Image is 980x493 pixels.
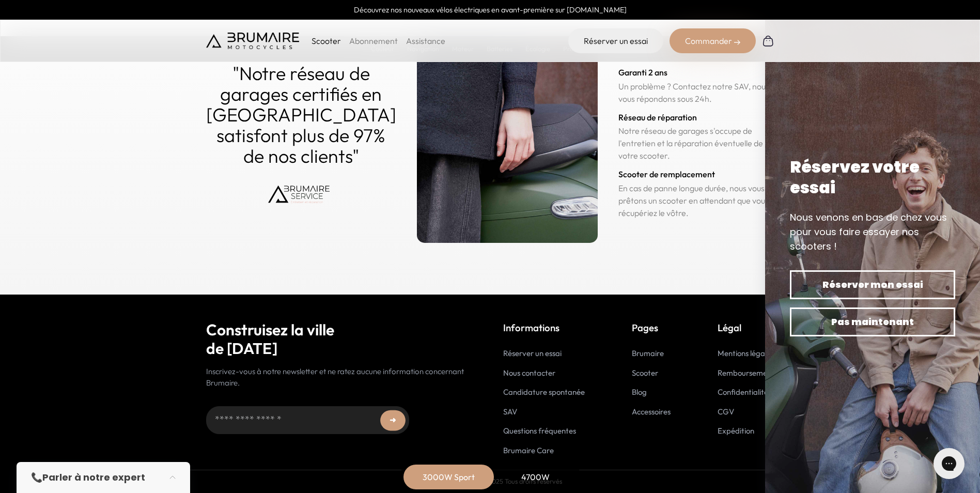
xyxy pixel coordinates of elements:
a: Réserver un essai [568,28,663,53]
a: Questions fréquentes [503,426,576,436]
p: "Notre réseau de garages certifiés en [GEOGRAPHIC_DATA] satisfont plus de 97% de nos clients" [206,63,396,166]
p: Informations [503,320,585,335]
p: Un problème ? Contactez notre SAV, nous vous répondons sous 24h. [618,80,774,105]
a: Nous contacter [503,368,555,378]
h3: Scooter de remplacement [618,168,774,180]
a: SAV [503,407,517,417]
a: Mentions légales [718,348,774,358]
div: 3000W Sport [408,465,490,489]
p: Légal [718,320,774,335]
div: Commander [670,28,756,53]
a: Remboursement [718,368,774,378]
a: Brumaire Care [503,445,554,455]
img: right-arrow-2.png [734,39,740,45]
a: Réserver un essai [503,348,562,358]
a: CGV [718,407,734,417]
p: Scooter [312,35,341,47]
a: Confidentialité [718,387,768,397]
img: qualite_garantie.jpg [417,36,598,243]
button: ➜ [380,410,406,431]
a: Brumaire [632,348,664,358]
a: Accessoires [632,407,671,417]
p: Pages [632,320,671,335]
a: Candidature spontanée [503,387,585,397]
a: Blog [632,387,647,397]
p: Notre réseau de garages s'occupe de l'entretien et la réparation éventuelle de votre scooter. [618,125,774,162]
h3: Réseau de réparation [618,111,774,124]
input: Adresse email... [206,406,409,434]
a: Assistance [406,36,445,46]
h3: Garanti 2 ans [618,66,774,79]
p: Inscrivez-vous à notre newsletter et ne ratez aucune information concernant Brumaire. [206,366,477,389]
a: Expédition [718,426,754,436]
div: 4700W [494,465,577,489]
img: Panier [762,35,774,47]
img: Brumaire Service [266,175,336,216]
p: En cas de panne longue durée, nous vous prêtons un scooter en attendant que vous récupériez le vô... [618,182,774,219]
a: Abonnement [349,36,398,46]
a: Scooter [632,368,658,378]
iframe: Gorgias live chat messenger [928,444,970,483]
img: Brumaire Motocycles [206,33,299,49]
h2: Construisez la ville de [DATE] [206,320,477,358]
